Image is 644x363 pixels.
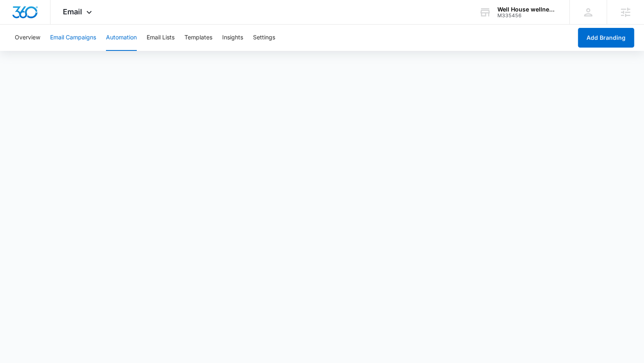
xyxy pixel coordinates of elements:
button: Overview [15,25,40,51]
div: account name [497,6,557,13]
button: Add Branding [578,28,634,48]
button: Insights [222,25,243,51]
button: Email Campaigns [50,25,96,51]
button: Email Lists [147,25,175,51]
button: Settings [253,25,275,51]
button: Automation [106,25,137,51]
span: Email [63,7,82,16]
button: Templates [184,25,212,51]
div: account id [497,13,557,18]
